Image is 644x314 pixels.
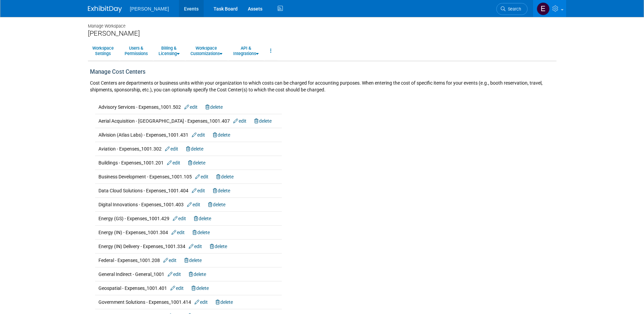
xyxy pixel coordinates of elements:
[189,272,206,277] a: delete
[189,244,202,249] a: edit
[98,285,209,291] span: Geospatial - Expenses_1001.401
[184,104,198,110] a: edit
[188,160,205,165] a: delete
[88,17,556,29] div: Manage Workspace
[216,174,234,179] a: delete
[170,285,184,291] a: edit
[195,174,208,179] a: edit
[210,244,227,249] a: delete
[195,299,208,305] a: edit
[98,174,234,179] span: Business Development - Expenses_1001.105
[229,42,263,59] a: API &Integrations
[154,42,184,59] a: Billing &Licensing
[213,132,230,138] a: delete
[167,160,180,165] a: edit
[496,3,528,15] a: Search
[98,230,210,235] span: Energy (IN) - Expenses_1001.304
[98,272,206,277] span: General Indirect - General_1001
[537,2,550,15] img: Emy Volk
[194,216,211,221] a: delete
[163,258,177,263] a: edit
[254,118,272,124] a: delete
[505,6,521,12] span: Search
[98,202,225,207] span: Digital Innovations - Expenses_1001.403
[98,258,202,263] span: Federal - Expenses_1001.208
[192,132,205,138] a: edit
[98,146,203,152] span: Aviation - Expenses_1001.302
[205,104,223,110] a: delete
[98,160,205,165] span: Buildings - Expenses_1001.201
[168,272,181,277] a: edit
[98,216,211,221] span: Energy (GS) - Expenses_1001.429
[186,146,203,152] a: delete
[90,80,554,98] div: Cost Centers are departments or business units within your organization to which costs can be cha...
[98,244,227,249] span: Energy (IN) Delivery - Expenses_1001.334
[98,132,230,138] span: Allvision (Atlas Labs) - Expenses_1001.431
[187,202,200,207] a: edit
[191,285,209,291] a: delete
[208,202,225,207] a: delete
[98,118,272,124] span: Aerial Acquisition - [GEOGRAPHIC_DATA] - Expenses_1001.407
[213,188,230,193] a: delete
[233,118,246,124] a: edit
[88,42,118,59] a: WorkspaceSettings
[98,104,223,110] span: Advisory Services - Expenses_1001.502
[186,42,227,59] a: WorkspaceCustomizations
[98,299,233,305] span: Government Solutions - Expenses_1001.414
[120,42,152,59] a: Users &Permissions
[171,230,185,235] a: edit
[184,258,202,263] a: delete
[88,29,556,38] div: [PERSON_NAME]
[98,188,230,193] span: Data Cloud Solutions - Expenses_1001.404
[192,188,205,193] a: edit
[88,6,122,13] img: ExhibitDay
[130,6,169,12] span: [PERSON_NAME]
[90,68,554,76] div: Manage Cost Centers
[173,216,186,221] a: edit
[216,299,233,305] a: delete
[165,146,178,152] a: edit
[192,230,210,235] a: delete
